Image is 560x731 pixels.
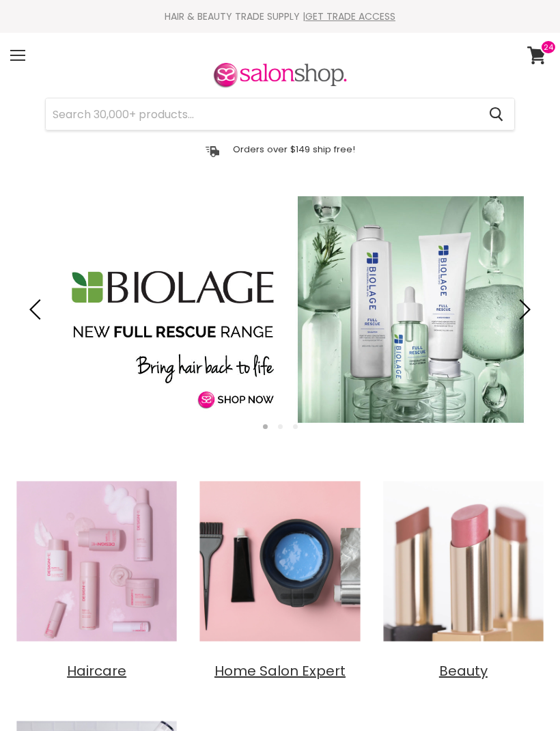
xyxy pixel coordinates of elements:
[278,424,283,429] li: Page dot 2
[46,98,478,130] input: Search
[67,661,126,680] span: Haircare
[45,98,515,130] form: Product
[263,424,268,429] li: Page dot 1
[478,98,514,130] button: Search
[439,661,488,680] span: Beauty
[24,296,51,323] button: Previous
[305,10,395,23] a: GET TRADE ACCESS
[233,143,355,155] p: Orders over $149 ship free!
[509,296,536,323] button: Next
[10,475,183,679] a: Haircare Haircare
[193,475,366,648] img: Home Salon Expert
[10,475,183,648] img: Haircare
[214,661,346,680] span: Home Salon Expert
[293,424,298,429] li: Page dot 3
[377,475,550,648] img: Beauty
[193,475,366,679] a: Home Salon Expert Home Salon Expert
[377,475,550,679] a: Beauty Beauty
